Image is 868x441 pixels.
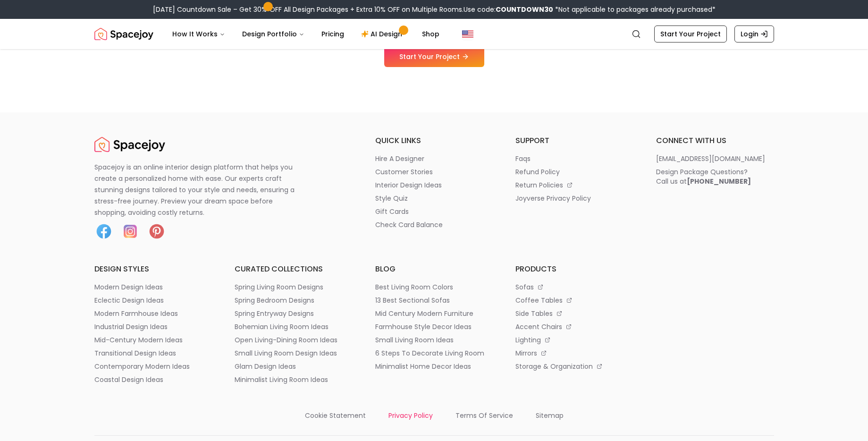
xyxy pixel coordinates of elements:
[515,309,553,318] p: side tables
[94,375,212,384] a: coastal design ideas
[375,135,493,146] h6: quick links
[235,309,314,318] p: spring entryway designs
[536,411,564,420] p: sitemap
[375,207,493,216] a: gift cards
[94,322,168,331] p: industrial design ideas
[153,5,716,14] div: [DATE] Countdown Sale – Get 30% OFF All Design Packages + Extra 10% OFF on Multiple Rooms.
[94,309,178,318] p: modern farmhouse ideas
[375,282,453,292] p: best living room colors
[94,375,163,384] p: coastal design ideas
[388,407,433,420] a: privacy policy
[375,309,473,318] p: mid century modern furniture
[354,25,413,43] a: AI Design
[94,135,165,154] a: Spacejoy
[375,335,454,345] p: small living room ideas
[654,25,727,42] a: Start Your Project
[375,263,493,275] h6: blog
[375,348,484,358] p: 6 steps to decorate living room
[121,222,140,241] img: Instagram icon
[656,167,774,186] a: Design Package Questions?Call us at[PHONE_NUMBER]
[235,362,296,371] p: glam design ideas
[375,194,493,203] a: style quiz
[235,322,353,331] a: bohemian living room ideas
[515,296,563,305] p: coffee tables
[734,25,774,42] a: Login
[94,282,163,292] p: modern design ideas
[94,362,212,371] a: contemporary modern ideas
[687,177,751,186] b: [PHONE_NUMBER]
[515,263,633,275] h6: products
[165,25,233,43] button: How It Works
[375,282,493,292] a: best living room colors
[515,348,633,358] a: mirrors
[314,25,352,43] a: Pricing
[375,194,408,203] p: style quiz
[515,180,633,190] a: return policies
[375,180,442,190] p: interior design ideas
[375,220,443,229] p: check card balance
[147,222,166,241] img: Pinterest icon
[305,407,366,420] a: cookie statement
[536,407,564,420] a: sitemap
[235,375,328,384] p: minimalist living room ideas
[375,167,433,177] p: customer stories
[375,309,493,318] a: mid century modern furniture
[455,407,513,420] a: terms of service
[375,154,493,163] a: hire a designer
[656,154,765,163] p: [EMAIL_ADDRESS][DOMAIN_NAME]
[463,5,553,14] span: Use code:
[235,335,353,345] a: open living-dining room ideas
[235,335,337,345] p: open living-dining room ideas
[515,180,563,190] p: return policies
[94,161,306,218] p: Spacejoy is an online interior design platform that helps you create a personalized home with eas...
[94,222,113,241] img: Facebook icon
[375,335,493,345] a: small living room ideas
[515,322,633,331] a: accent chairs
[515,362,593,371] p: storage & organization
[515,154,633,163] a: faqs
[235,348,353,358] a: small living room design ideas
[94,263,212,275] h6: design styles
[235,296,314,305] p: spring bedroom designs
[515,282,534,292] p: sofas
[235,322,329,331] p: bohemian living room ideas
[515,335,633,345] a: lighting
[165,25,447,43] nav: Main
[94,322,212,331] a: industrial design ideas
[235,309,353,318] a: spring entryway designs
[375,180,493,190] a: interior design ideas
[515,194,591,203] p: joyverse privacy policy
[375,322,472,331] p: farmhouse style decor ideas
[94,296,164,305] p: eclectic design ideas
[235,296,353,305] a: spring bedroom designs
[235,282,323,292] p: spring living room designs
[515,296,633,305] a: coffee tables
[94,135,165,154] img: Spacejoy Logo
[94,348,212,358] a: transitional design ideas
[515,154,531,163] p: faqs
[515,309,633,318] a: side tables
[375,296,450,305] p: 13 best sectional sofas
[375,167,493,177] a: customer stories
[94,25,153,43] a: Spacejoy
[515,362,633,371] a: storage & organization
[94,19,774,49] nav: Global
[375,348,493,358] a: 6 steps to decorate living room
[375,207,409,216] p: gift cards
[94,335,183,345] p: mid-century modern ideas
[94,309,212,318] a: modern farmhouse ideas
[515,322,562,331] p: accent chairs
[94,348,176,358] p: transitional design ideas
[515,335,541,345] p: lighting
[375,220,493,229] a: check card balance
[496,5,553,14] b: COUNTDOWN30
[384,46,484,67] a: Start Your Project
[235,263,353,275] h6: curated collections
[305,411,366,420] p: cookie statement
[515,348,537,358] p: mirrors
[375,322,493,331] a: farmhouse style decor ideas
[553,5,716,14] span: *Not applicable to packages already purchased*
